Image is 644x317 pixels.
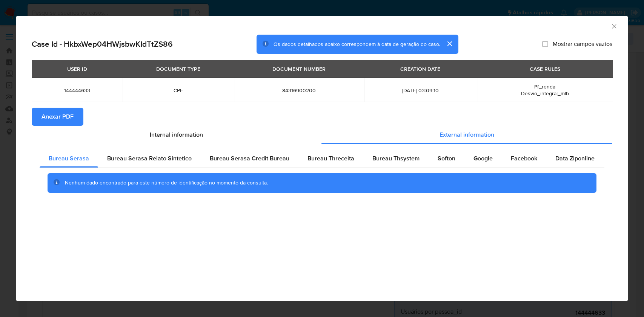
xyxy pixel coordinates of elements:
[396,62,445,75] div: CREATION DATE
[32,108,83,126] button: Anexar PDF
[40,149,604,168] div: Detailed external info
[63,62,92,75] div: USER ID
[150,130,203,139] span: Internal information
[243,87,355,94] span: 84316900200
[525,62,565,75] div: CASE RULES
[307,154,354,163] span: Bureau Threceita
[132,87,225,94] span: CPF
[534,83,555,90] span: Pf_renda
[32,39,173,49] h2: Case Id - HkbxWep04HWjsbwKIdTtZS86
[553,40,612,48] span: Mostrar campos vazios
[372,154,420,163] span: Bureau Thsystem
[268,62,330,75] div: DOCUMENT NUMBER
[438,154,455,163] span: Softon
[610,23,617,29] button: Fechar a janela
[49,154,89,163] span: Bureau Serasa
[511,154,537,163] span: Facebook
[41,87,114,94] span: 144444633
[107,154,192,163] span: Bureau Serasa Relato Sintetico
[65,179,268,186] span: Nenhum dado encontrado para este número de identificação no momento da consulta.
[41,108,74,125] span: Anexar PDF
[32,126,612,144] div: Detailed info
[440,130,494,139] span: External information
[274,40,440,48] span: Os dados detalhados abaixo correspondem à data de geração do caso.
[542,41,548,47] input: Mostrar campos vazios
[373,87,468,94] span: [DATE] 03:09:10
[210,154,289,163] span: Bureau Serasa Credit Bureau
[555,154,595,163] span: Data Ziponline
[16,16,628,301] div: closure-recommendation-modal
[521,90,569,97] span: Desvio_integral_mlb
[440,35,458,53] button: cerrar
[152,62,205,75] div: DOCUMENT TYPE
[473,154,493,163] span: Google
